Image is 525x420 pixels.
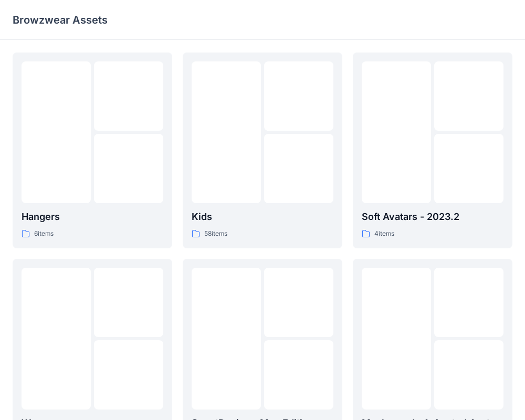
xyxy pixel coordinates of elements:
a: Hangers6items [13,52,172,248]
p: Hangers [22,209,163,224]
p: 6 items [34,228,54,239]
a: Kids58items [183,52,342,248]
p: 4 items [374,228,394,239]
a: Soft Avatars - 2023.24items [353,52,512,248]
p: Soft Avatars - 2023.2 [362,209,503,224]
p: Browzwear Assets [13,13,108,27]
p: 58 items [204,228,227,239]
p: Kids [192,209,333,224]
